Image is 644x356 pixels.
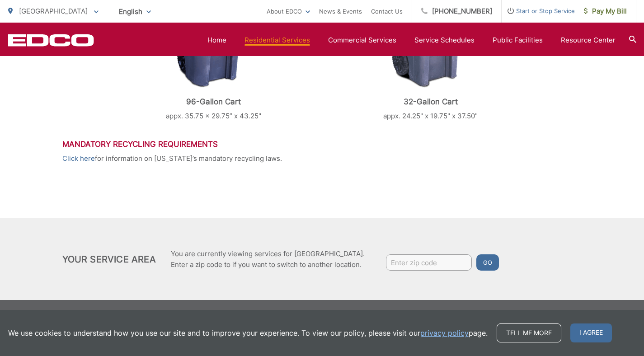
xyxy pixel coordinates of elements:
h2: Your Service Area [62,254,156,265]
p: We use cookies to understand how you use our site and to improve your experience. To view our pol... [8,328,488,338]
a: Contact Us [371,6,403,17]
a: EDCD logo. Return to the homepage. [8,34,94,47]
p: 32-Gallon Cart [334,97,528,106]
a: Commercial Services [328,35,396,46]
a: privacy policy [420,328,469,338]
a: Click here [62,153,95,164]
a: Home [207,35,226,46]
p: You are currently viewing services for [GEOGRAPHIC_DATA]. Enter a zip code to if you want to swit... [171,248,365,270]
a: Residential Services [244,35,310,46]
p: for information on [US_STATE]’s mandatory recycling laws. [62,153,582,164]
p: 96-Gallon Cart [117,97,311,106]
span: English [112,4,158,19]
a: Public Facilities [493,35,543,46]
a: About EDCO [267,6,310,17]
input: Enter zip code [386,254,472,271]
a: News & Events [319,6,362,17]
span: Pay My Bill [584,6,627,17]
span: [GEOGRAPHIC_DATA] [19,7,88,15]
p: appx. 35.75 x 29.75” x 43.25" [117,111,311,122]
a: Service Schedules [414,35,475,46]
a: Resource Center [561,35,616,46]
p: appx. 24.25" x 19.75" x 37.50" [334,111,528,122]
h3: Mandatory Recycling Requirements [62,140,582,149]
